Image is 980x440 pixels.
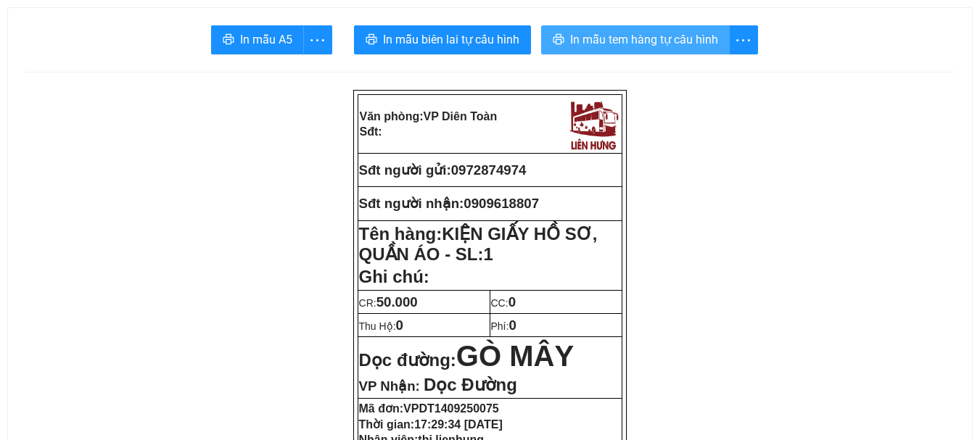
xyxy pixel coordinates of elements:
button: printerIn mẫu A5 [211,25,304,54]
button: more [729,25,758,54]
strong: Sđt người nhận: [359,196,464,211]
span: 0909618807 [464,196,539,211]
span: printer [223,33,234,47]
strong: Dọc đường: [359,350,575,370]
span: Phí: [491,320,516,332]
span: 0972874974 [451,162,527,178]
strong: Văn phòng: [360,110,498,123]
span: In mẫu tem hàng tự cấu hình [570,30,718,49]
span: printer [553,33,564,47]
span: Thu Hộ: [359,320,403,332]
button: printerIn mẫu tem hàng tự cấu hình [541,25,730,54]
span: 50.000 [376,294,418,310]
span: CC: [491,297,516,309]
span: VP Nhận: [359,378,420,394]
span: VP Diên Toàn [424,110,498,123]
span: printer [366,33,377,47]
span: Dọc Đường [424,375,517,394]
strong: Phiếu gửi hàng [59,78,158,94]
span: GÒ MÂY [456,340,574,372]
strong: SĐT gửi: [106,103,199,114]
span: 0 [396,317,403,333]
span: 17:29:34 [DATE] [414,418,503,431]
span: KIỆN GIẤY HỒ SƠ, QUẦN ÁO - SL: [359,224,598,264]
strong: Tên hàng: [359,224,598,264]
strong: Mã đơn: [359,402,499,415]
button: more [303,25,332,54]
span: In mẫu A5 [240,30,292,49]
span: Ghi chú: [359,267,429,286]
strong: Sđt người gửi: [359,162,451,178]
span: CR: [359,297,418,309]
span: more [304,31,332,49]
span: In mẫu biên lai tự cấu hình [383,30,519,49]
strong: Thời gian: [359,418,503,431]
span: VPDT1409250075 [403,402,499,415]
strong: VP: 77 [GEOGRAPHIC_DATA], [GEOGRAPHIC_DATA] [5,25,154,72]
span: 0972874974 [146,103,199,114]
img: logo [156,10,213,70]
span: more [730,31,757,49]
span: 0 [508,294,516,310]
strong: Nhà xe Liên Hưng [5,7,120,22]
strong: Sđt: [360,125,382,138]
span: 0 [508,317,516,333]
img: logo [566,96,621,151]
button: printerIn mẫu biên lai tự cấu hình [354,25,531,54]
strong: Người gửi: [5,103,52,114]
span: 1 [484,244,493,264]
